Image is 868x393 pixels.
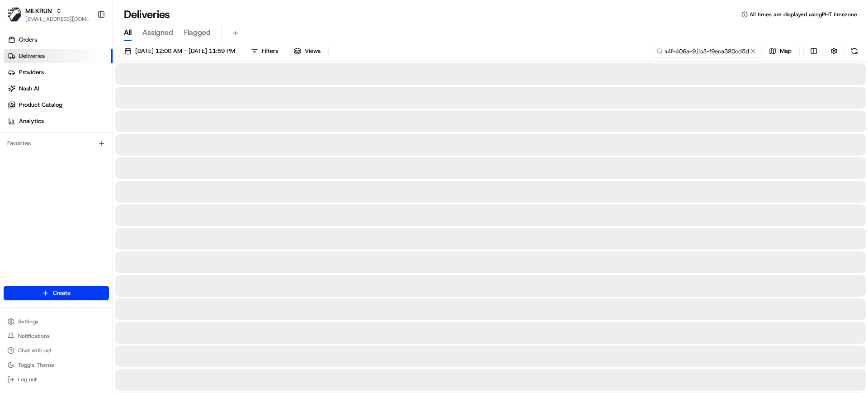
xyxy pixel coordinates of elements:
[4,4,94,25] button: MILKRUNMILKRUN[EMAIL_ADDRESS][DOMAIN_NAME]
[780,47,792,55] span: Map
[4,49,113,63] a: Deliveries
[18,332,50,340] span: Notifications
[19,117,44,125] span: Analytics
[19,68,44,76] span: Providers
[290,45,325,57] button: Views
[262,47,278,55] span: Filters
[4,114,113,128] a: Analytics
[4,330,109,342] button: Notifications
[305,47,321,55] span: Views
[4,373,109,386] button: Log out
[765,45,796,57] button: Map
[4,98,113,112] a: Product Catalog
[247,45,282,57] button: Filters
[124,27,132,38] span: All
[124,7,170,22] h1: Deliveries
[18,347,51,354] span: Chat with us!
[4,315,109,328] button: Settings
[4,33,113,47] a: Orders
[19,101,62,109] span: Product Catalog
[4,81,113,96] a: Nash AI
[142,27,173,38] span: Assigned
[18,361,54,369] span: Toggle Theme
[848,45,861,57] button: Refresh
[4,65,113,80] a: Providers
[4,359,109,371] button: Toggle Theme
[25,6,52,15] button: MILKRUN
[18,376,37,383] span: Log out
[184,27,211,38] span: Flagged
[120,45,239,57] button: [DATE] 12:00 AM - [DATE] 11:59 PM
[7,7,22,22] img: MILKRUN
[4,286,109,300] button: Create
[653,45,761,57] input: Type to search
[25,15,90,23] button: [EMAIL_ADDRESS][DOMAIN_NAME]
[18,318,38,325] span: Settings
[4,136,109,151] div: Favorites
[19,52,45,60] span: Deliveries
[135,47,235,55] span: [DATE] 12:00 AM - [DATE] 11:59 PM
[4,344,109,357] button: Chat with us!
[19,36,37,44] span: Orders
[53,289,71,297] span: Create
[750,11,857,18] span: All times are displayed using PHT timezone
[19,85,39,93] span: Nash AI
